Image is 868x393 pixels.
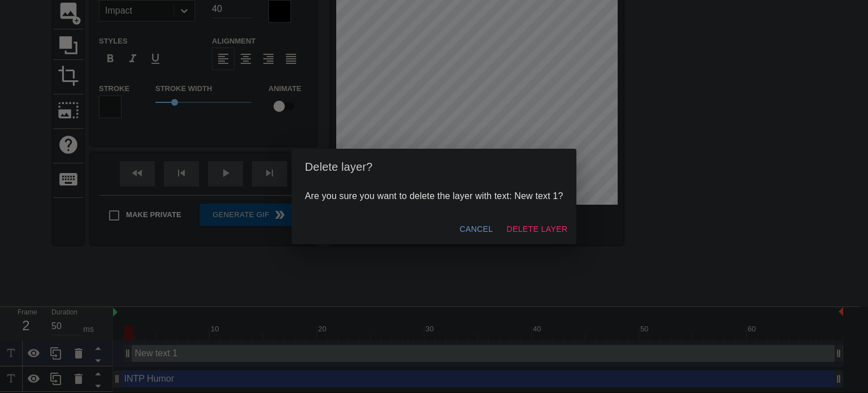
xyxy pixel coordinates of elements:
[506,222,567,236] span: Delete Layer
[305,158,563,176] h2: Delete layer?
[455,219,497,240] button: Cancel
[305,189,563,203] p: Are you sure you want to delete the layer with text: New text 1?
[502,219,572,240] button: Delete Layer
[459,222,493,236] span: Cancel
